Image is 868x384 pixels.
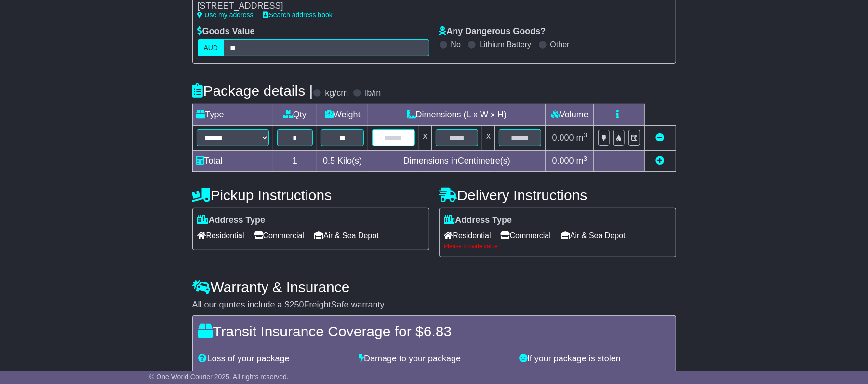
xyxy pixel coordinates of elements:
span: 0.5 [323,156,335,166]
td: Type [192,104,273,125]
td: Weight [317,104,368,125]
td: Volume [546,104,594,125]
label: No [451,40,461,49]
div: If your package is stolen [514,354,675,364]
span: 0.000 [552,156,574,166]
div: [STREET_ADDRESS] [198,1,412,12]
td: Dimensions in Centimetre(s) [368,151,546,172]
a: Use my address [198,11,254,19]
span: Air & Sea Depot [561,228,626,243]
td: x [419,125,431,151]
td: x [482,125,495,151]
div: Damage to your package [354,354,514,364]
div: All our quotes include a $ FreightSafe warranty. [192,300,676,310]
div: Loss of your package [194,354,354,364]
span: 0.000 [552,133,574,142]
span: m [576,156,588,166]
span: Residential [444,228,491,243]
td: Total [192,151,273,172]
span: © One World Courier 2025. All rights reserved. [149,373,289,381]
label: Address Type [444,215,512,226]
sup: 3 [584,155,588,162]
label: Other [550,40,570,49]
label: AUD [198,39,225,56]
td: Dimensions (L x W x H) [368,104,546,125]
label: kg/cm [325,88,348,99]
label: lb/in [365,88,381,99]
span: Air & Sea Depot [314,228,379,243]
span: Commercial [501,228,551,243]
div: For an extra $ you're fully covered for the amount of $ . [199,369,670,380]
span: Commercial [254,228,304,243]
h4: Warranty & Insurance [192,279,676,295]
h4: Delivery Instructions [439,187,676,203]
div: Please provide value [444,243,671,250]
span: 6.83 [424,323,452,339]
span: Residential [198,228,244,243]
label: Address Type [198,215,266,226]
a: Add new item [656,156,665,166]
h4: Package details | [192,83,313,99]
h4: Pickup Instructions [192,187,429,203]
a: Search address book [263,11,333,19]
label: Lithium Battery [480,40,531,49]
label: Any Dangerous Goods? [439,26,546,37]
span: m [576,133,588,142]
label: Goods Value [198,26,255,37]
td: Qty [273,104,317,125]
h4: Transit Insurance Coverage for $ [199,323,670,339]
sup: 3 [584,131,588,139]
span: 6.83 [253,369,269,379]
span: 250 [290,300,304,309]
td: 1 [273,151,317,172]
span: 10 [419,369,428,379]
td: Kilo(s) [317,151,368,172]
a: Remove this item [656,133,665,142]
